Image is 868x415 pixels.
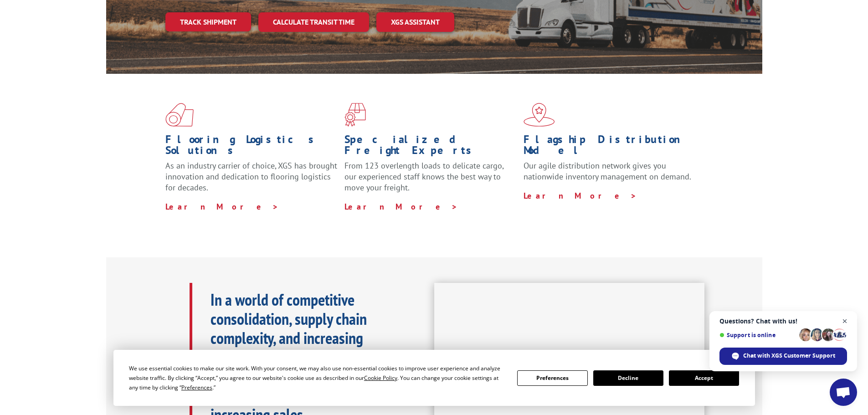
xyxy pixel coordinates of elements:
[743,352,835,360] span: Chat with XGS Customer Support
[524,190,637,201] a: Learn More >
[524,160,691,182] span: Our agile distribution network gives you nationwide inventory management on demand.
[113,350,755,406] div: Cookie Consent Prompt
[165,201,279,212] a: Learn More >
[344,201,458,212] a: Learn More >
[719,332,796,338] span: Support is online
[344,103,366,127] img: xgs-icon-focused-on-flooring-red
[258,12,369,32] a: Calculate transit time
[593,370,663,386] button: Decline
[181,384,212,391] span: Preferences
[165,134,338,160] h1: Flooring Logistics Solutions
[344,134,517,160] h1: Specialized Freight Experts
[669,370,739,386] button: Accept
[376,12,454,32] a: XGS ASSISTANT
[364,374,397,382] span: Cookie Policy
[830,379,857,406] a: Open chat
[165,103,194,127] img: xgs-icon-total-supply-chain-intelligence-red
[719,318,847,325] span: Questions? Chat with us!
[517,370,587,386] button: Preferences
[344,160,517,201] p: From 123 overlength loads to delicate cargo, our experienced staff knows the best way to move you...
[165,12,251,31] a: Track shipment
[524,103,555,127] img: xgs-icon-flagship-distribution-model-red
[129,364,506,392] div: We use essential cookies to make our site work. With your consent, we may also use non-essential ...
[719,348,847,365] span: Chat with XGS Customer Support
[165,160,337,193] span: As an industry carrier of choice, XGS has brought innovation and dedication to flooring logistics...
[524,134,696,160] h1: Flagship Distribution Model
